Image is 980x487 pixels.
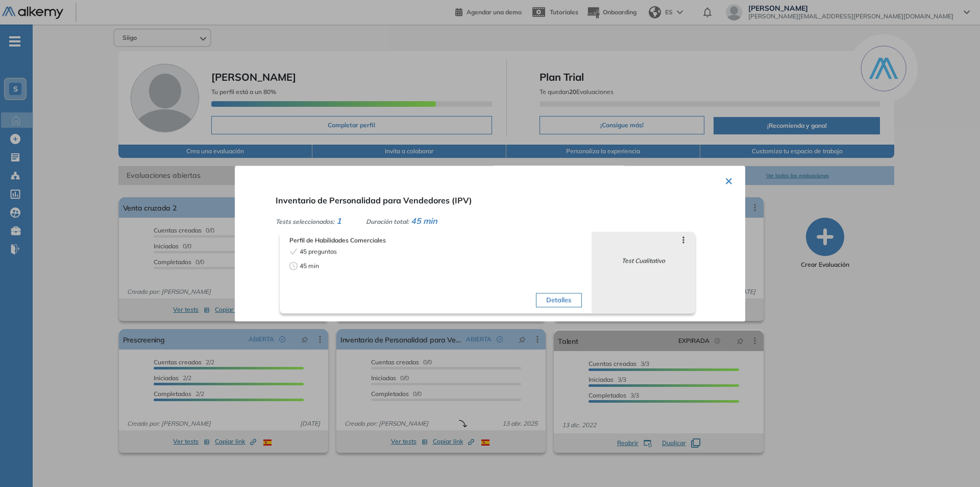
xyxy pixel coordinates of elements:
[300,247,337,256] span: 45 preguntas
[336,215,341,225] span: 1
[796,368,980,487] iframe: Chat Widget
[622,256,665,265] span: Test Cualitativo
[536,293,581,307] button: Detalles
[289,262,298,270] span: clock-circle
[289,236,582,245] span: Perfil de Habilidades Comerciales
[366,217,409,225] span: Duración total:
[276,195,472,205] span: Inventario de Personalidad para Vendedores (IPV)
[725,170,733,190] button: ×
[276,217,334,225] span: Tests seleccionados:
[289,247,298,256] span: check
[300,261,319,270] span: 45 min
[411,215,437,225] span: 45 min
